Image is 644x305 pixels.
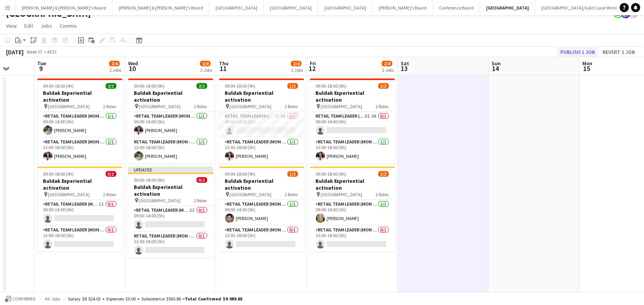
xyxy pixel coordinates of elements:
span: Sat [401,60,409,67]
div: 2 Jobs [109,67,121,73]
button: [GEOGRAPHIC_DATA] [209,0,264,15]
span: 1/2 [378,83,389,89]
div: Updated09:00-18:00 (9h)0/2Buldak Experiential activation [GEOGRAPHIC_DATA]2 RolesRETAIL Team Lead... [128,167,213,258]
h3: Buldak Experiential activation [37,90,122,103]
div: Updated [128,167,213,173]
span: 9 [36,64,46,73]
span: 2/2 [106,83,116,89]
span: 12 [309,64,316,73]
app-job-card: 09:00-18:00 (9h)1/2Buldak Experiential activation [GEOGRAPHIC_DATA]2 RolesRETAIL Team Leader (Mon... [219,79,304,164]
span: [GEOGRAPHIC_DATA] [139,104,181,109]
span: 0/2 [106,171,116,177]
div: [DATE] [6,48,24,56]
span: Sun [492,60,501,67]
span: 2 Roles [376,192,389,197]
app-card-role: RETAIL Team Leader (Mon - Fri)7I3A0/109:00-14:00 (5h) [219,112,304,138]
span: Wed [128,60,138,67]
button: Revert 1 job [600,47,638,57]
span: 2 Roles [103,104,116,109]
span: [GEOGRAPHIC_DATA] [321,192,363,197]
span: [GEOGRAPHIC_DATA] [230,192,272,197]
button: [GEOGRAPHIC_DATA] [480,0,535,15]
span: All jobs [43,296,62,302]
app-card-role: RETAIL Team Leader (Mon - Fri)1I0/109:00-14:00 (5h) [37,200,122,226]
span: 11 [218,64,228,73]
app-card-role: RETAIL Team Leader (Mon - Fri)1/109:00-14:00 (5h)[PERSON_NAME] [37,112,122,138]
span: Tue [37,60,46,67]
app-card-role: RETAIL Team Leader (Mon - Fri)2I0/109:00-14:00 (5h) [128,206,213,232]
span: 2 Roles [285,104,298,109]
app-card-role: RETAIL Team Leader (Mon - Fri)1/113:00-18:00 (5h)[PERSON_NAME] [310,138,395,164]
button: [GEOGRAPHIC_DATA]/Gold Coast Winter [535,0,625,15]
app-card-role: RETAIL Team Leader (Mon - Fri)1/109:00-14:00 (5h)[PERSON_NAME] [219,200,304,226]
span: [GEOGRAPHIC_DATA] [230,104,272,109]
h3: Buldak Experiential activation [310,178,395,191]
span: Confirmed [12,296,36,302]
button: Confirmed [4,295,37,303]
span: 2/4 [109,61,120,66]
button: [GEOGRAPHIC_DATA] [318,0,373,15]
app-card-role: RETAIL Team Leader (Mon - Fri)1/113:00-18:00 (5h)[PERSON_NAME] [219,138,304,164]
span: 1/2 [287,83,298,89]
app-job-card: 09:00-18:00 (9h)2/2Buldak Experiential activation [GEOGRAPHIC_DATA]2 RolesRETAIL Team Leader (Mon... [128,79,213,164]
span: [GEOGRAPHIC_DATA] [48,192,90,197]
span: 13 [400,64,409,73]
a: Jobs [38,21,55,31]
div: 2 Jobs [200,67,212,73]
button: [PERSON_NAME] & [PERSON_NAME]'s Board [113,0,209,15]
span: 09:00-18:00 (9h) [225,171,256,177]
a: View [3,21,20,31]
span: 14 [490,64,501,73]
span: 2 Roles [194,104,207,109]
h3: Buldak Experiential activation [310,90,395,103]
button: [PERSON_NAME] & [PERSON_NAME]'s Board [16,0,113,15]
span: 09:00-18:00 (9h) [134,83,165,89]
span: 2/2 [197,83,207,89]
span: Jobs [41,22,52,29]
span: 2 Roles [285,192,298,197]
h3: Buldak Experiential activation [37,178,122,191]
span: 2 Roles [103,192,116,197]
span: 2/4 [291,61,301,66]
h3: Buldak Experiential activation [219,178,304,191]
span: [GEOGRAPHIC_DATA] [321,104,363,109]
span: Edit [24,22,33,29]
span: [GEOGRAPHIC_DATA] [48,104,90,109]
app-job-card: 09:00-18:00 (9h)1/2Buldak Experiential activation [GEOGRAPHIC_DATA]2 RolesRETAIL Team Leader (Mon... [310,167,395,252]
span: 1/2 [378,171,389,177]
button: [PERSON_NAME]'s Board [373,0,433,15]
span: Thu [219,60,228,67]
h3: Buldak Experiential activation [128,184,213,197]
app-card-role: RETAIL Team Leader (Mon - Fri)1/109:00-14:00 (5h)[PERSON_NAME] [128,112,213,138]
span: View [6,22,17,29]
h3: Buldak Experiential activation [219,90,304,103]
app-card-role: RETAIL Team Leader (Mon - Fri)1/113:00-18:00 (5h)[PERSON_NAME] [37,138,122,164]
span: Total Confirmed $9 089.88 [185,296,242,302]
app-card-role: RETAIL Team Leader (Mon - Fri)1/109:00-14:00 (5h)[PERSON_NAME] [310,200,395,226]
span: 09:00-18:00 (9h) [43,83,74,89]
span: 2/4 [382,61,392,66]
span: 15 [581,64,592,73]
app-job-card: 09:00-18:00 (9h)1/2Buldak Experiential activation [GEOGRAPHIC_DATA]2 RolesRETAIL Team Leader (Mon... [310,79,395,164]
app-job-card: 09:00-18:00 (9h)0/2Buldak Experiential activation [GEOGRAPHIC_DATA]2 RolesRETAIL Team Leader (Mon... [37,167,122,252]
span: Week 37 [25,49,44,55]
app-card-role: RETAIL Team Leader (Mon - Fri)0/113:00-18:00 (5h) [37,226,122,252]
span: Comms [60,22,77,29]
button: Publish 1 job [557,47,598,57]
span: 09:00-18:00 (9h) [43,171,74,177]
div: 2 Jobs [382,67,394,73]
span: 09:00-18:00 (9h) [316,83,347,89]
app-card-role: RETAIL Team Leader (Mon - Fri)0/113:00-18:00 (5h) [128,232,213,258]
a: Edit [21,21,36,31]
app-card-role: RETAIL Team Leader (Mon - Fri)1/113:00-18:00 (5h)[PERSON_NAME] [128,138,213,164]
button: [GEOGRAPHIC_DATA] [264,0,318,15]
span: [GEOGRAPHIC_DATA] [139,198,181,203]
app-job-card: 09:00-18:00 (9h)2/2Buldak Experiential activation [GEOGRAPHIC_DATA]2 RolesRETAIL Team Leader (Mon... [37,79,122,164]
button: Conference Board [433,0,480,15]
app-job-card: 09:00-18:00 (9h)1/2Buldak Experiential activation [GEOGRAPHIC_DATA]2 RolesRETAIL Team Leader (Mon... [219,167,304,252]
div: AEST [47,49,57,55]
